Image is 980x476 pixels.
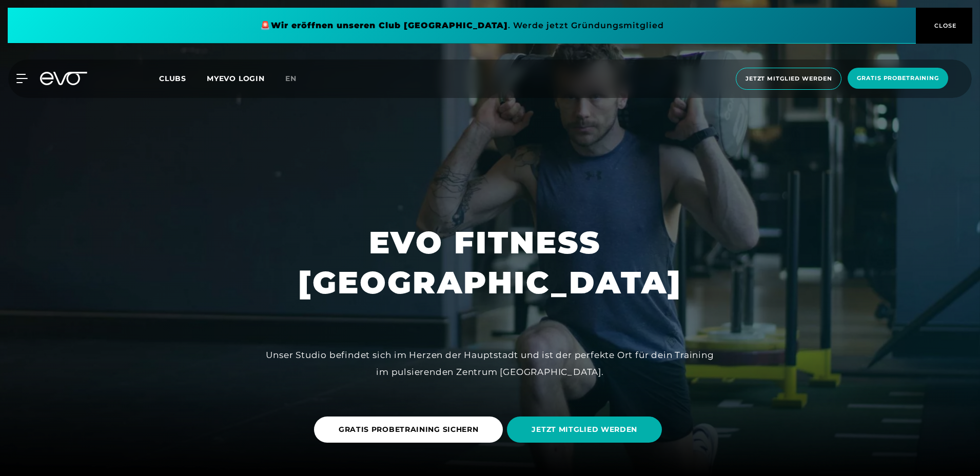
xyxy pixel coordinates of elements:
[314,409,507,450] a: GRATIS PROBETRAINING SICHERN
[285,74,297,83] span: en
[507,409,666,450] a: JETZT MITGLIED WERDEN
[259,347,721,380] div: Unser Studio befindet sich im Herzen der Hauptstadt und ist der perfekte Ort für dein Training im...
[159,74,186,83] span: Clubs
[932,21,957,30] span: CLOSE
[857,74,939,83] span: Gratis Probetraining
[916,8,972,44] button: CLOSE
[207,74,265,83] a: MYEVO LOGIN
[746,74,832,83] span: Jetzt Mitglied werden
[532,424,637,435] span: JETZT MITGLIED WERDEN
[339,424,479,435] span: GRATIS PROBETRAINING SICHERN
[298,223,682,303] h1: EVO FITNESS [GEOGRAPHIC_DATA]
[159,73,207,83] a: Clubs
[285,73,309,85] a: en
[733,68,845,90] a: Jetzt Mitglied werden
[845,68,951,90] a: Gratis Probetraining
